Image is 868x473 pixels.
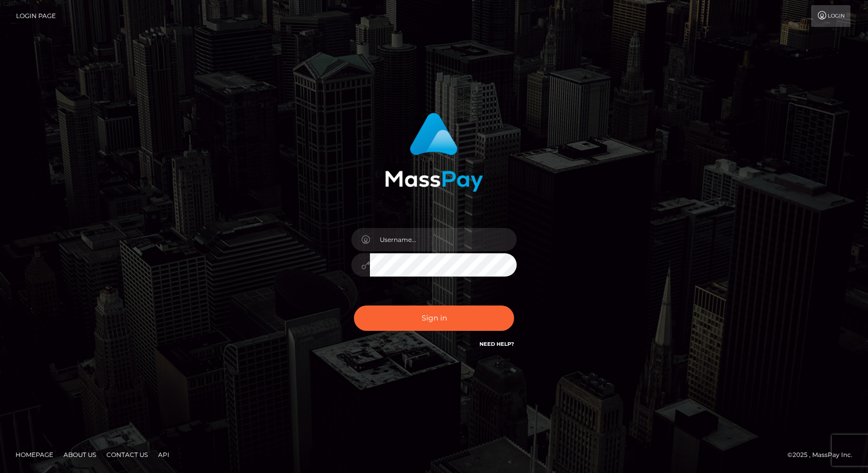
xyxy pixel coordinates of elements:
[787,449,860,461] div: © 2025 , MassPay Inc.
[16,5,56,27] a: Login Page
[59,447,100,463] a: About Us
[385,113,483,192] img: MassPay Login
[479,341,514,347] a: Need Help?
[811,5,850,27] a: Login
[370,228,517,251] input: Username...
[11,447,57,463] a: Homepage
[102,447,152,463] a: Contact Us
[354,306,514,331] button: Sign in
[154,447,174,463] a: API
